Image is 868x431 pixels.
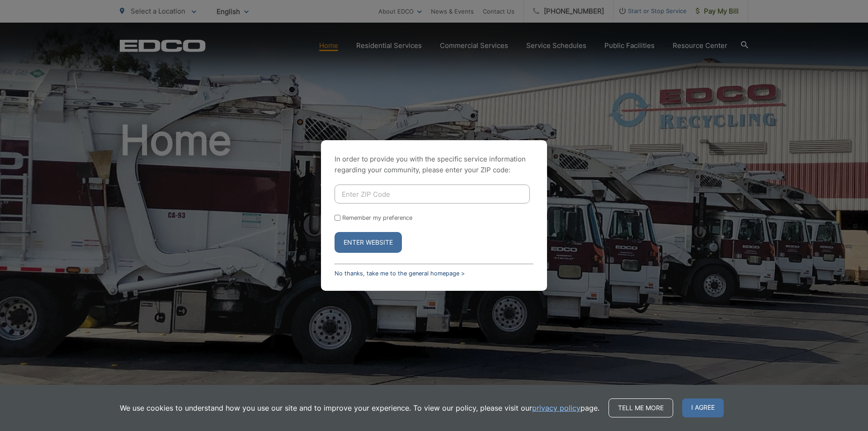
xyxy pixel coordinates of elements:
[342,214,412,221] label: Remember my preference
[120,403,599,413] p: We use cookies to understand how you use our site and to improve your experience. To view our pol...
[335,154,533,175] p: In order to provide you with the specific service information regarding your community, please en...
[609,398,673,417] a: Tell me more
[335,270,465,277] a: No thanks, take me to the general homepage >
[335,232,402,253] button: Enter Website
[682,398,724,417] span: I agree
[335,185,530,204] input: Enter ZIP Code
[532,403,580,413] a: privacy policy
